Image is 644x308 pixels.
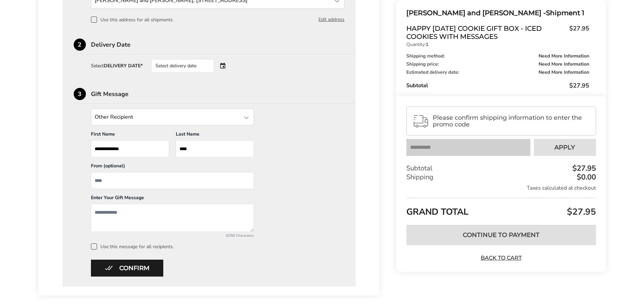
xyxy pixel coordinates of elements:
button: Apply [534,139,596,156]
button: Confirm button [91,260,163,277]
span: $27.95 [566,24,589,39]
div: First Name [91,131,169,140]
div: Shipping [406,173,596,182]
input: Last Name [176,140,254,157]
div: 0/250 Characters [91,233,254,238]
div: 3 [74,88,86,100]
span: Please confirm shipping information to enter the promo code [433,114,590,128]
div: Subtotal [406,81,589,90]
span: Apply [554,144,575,150]
p: Quantity: [406,42,589,47]
span: Happy [DATE] Cookie Gift Box - Iced Cookies with Messages [406,24,566,41]
div: Shipping price: [406,62,589,67]
label: Use this message for all recipients. [91,243,345,250]
span: $27.95 [569,81,589,90]
div: From (optional) [91,163,254,172]
div: Shipping method: [406,54,589,58]
span: Need More Information [539,70,589,75]
input: State [91,109,254,125]
div: 2 [74,39,86,51]
div: Taxes calculated at checkout [406,184,596,192]
span: Need More Information [539,54,589,58]
div: Last Name [176,131,254,140]
a: Happy [DATE] Cookie Gift Box - Iced Cookies with Messages$27.95 [406,24,589,41]
button: Continue to Payment [406,225,596,245]
div: $27.95 [571,165,596,172]
label: Use this address for all shipments [91,17,173,23]
div: Estimated delivery date: [406,70,589,75]
input: From [91,172,254,189]
div: Delivery Date [91,42,356,48]
a: Back to Cart [477,254,525,262]
input: First Name [91,140,169,157]
span: $27.95 [565,206,596,218]
div: Select delivery date [151,59,214,73]
strong: DELIVERY DATE* [104,63,143,69]
div: $0.00 [575,173,596,181]
button: Edit address [318,16,344,23]
span: [PERSON_NAME] and [PERSON_NAME] - [406,9,546,17]
div: Enter Your Gift Message [91,194,254,204]
div: Subtotal [406,164,596,173]
strong: 1 [426,41,428,48]
div: Gift Message [91,91,356,97]
div: GRAND TOTAL [406,198,596,220]
span: Need More Information [539,62,589,67]
div: Shipment 1 [406,7,589,19]
div: Select [91,64,143,68]
textarea: Add a message [91,204,254,232]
